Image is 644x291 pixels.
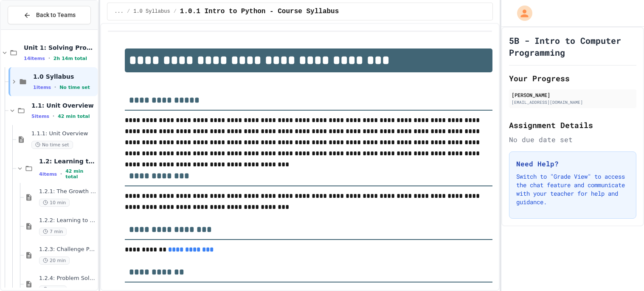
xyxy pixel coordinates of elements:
span: 1.0 Syllabus [33,73,96,80]
span: • [53,113,54,120]
span: Unit 1: Solving Problems in Computer Science [24,44,96,51]
span: 1.2.4: Problem Solving Practice [39,275,96,282]
div: No due date set [509,134,637,145]
span: 1.0 Syllabus [133,8,170,15]
p: Switch to "Grade View" to access the chat feature and communicate with your teacher for help and ... [516,172,630,206]
span: 1 items [33,85,51,90]
span: 1.2.2: Learning to Solve Hard Problems [39,217,96,224]
span: 1.0.1 Intro to Python - Course Syllabus [180,6,339,17]
span: 20 min [39,257,70,265]
div: [PERSON_NAME] [512,91,634,99]
h2: Your Progress [509,72,637,84]
span: / [174,8,177,15]
span: 7 min [39,228,67,236]
span: 5 items [31,114,49,119]
span: 4 items [39,171,57,177]
span: ... [114,8,124,15]
button: Back to Teams [8,6,91,24]
span: 10 min [39,199,70,207]
span: • [60,171,62,177]
span: / [127,8,130,15]
span: 1.2: Learning to Solve Hard Problems [39,157,96,165]
span: 1.1: Unit Overview [31,102,96,109]
span: 1.2.3: Challenge Problem - The Bridge [39,246,96,253]
h2: Assignment Details [509,119,637,131]
span: 42 min total [65,168,96,180]
div: [EMAIL_ADDRESS][DOMAIN_NAME] [512,99,634,106]
span: No time set [31,141,73,149]
h1: 5B - Intro to Computer Programming [509,34,637,58]
span: 1.1.1: Unit Overview [31,130,96,137]
span: 14 items [24,56,45,61]
span: Back to Teams [36,11,76,20]
span: No time set [59,85,90,90]
span: 42 min total [58,114,90,119]
span: • [48,55,50,62]
h3: Need Help? [516,159,630,169]
span: 1.2.1: The Growth Mindset [39,188,96,195]
div: My Account [508,3,534,23]
span: • [54,84,56,91]
span: 2h 14m total [53,56,87,61]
